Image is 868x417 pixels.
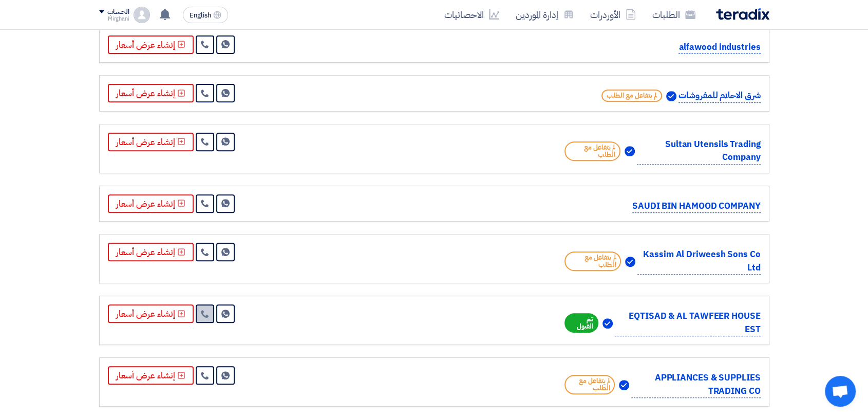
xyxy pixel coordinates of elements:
[602,318,613,329] img: Verified Account
[108,243,194,261] button: إنشاء عرض أسعار
[637,138,761,165] p: Sultan Utensils Trading Company
[108,35,194,54] button: إنشاء عرض أسعار
[108,133,194,151] button: إنشاء عرض أسعار
[183,7,228,23] button: English
[564,141,620,161] span: لم يتفاعل مع الطلب
[108,84,194,102] button: إنشاء عرض أسعار
[625,146,635,156] img: Verified Account
[666,91,676,101] img: Verified Account
[615,310,760,336] p: EQTISAD & AL TAWFEER HOUSE EST
[190,12,211,19] span: English
[644,3,704,27] a: الطلبات
[619,380,629,390] img: Verified Account
[678,89,760,103] p: شرق الاحلام للمفروشات
[564,313,599,333] span: تم القبول
[601,89,662,102] span: لم يتفاعل مع الطلب
[436,3,507,27] a: الاحصائيات
[564,251,621,271] span: لم يتفاعل مع الطلب
[637,248,760,275] p: Kassim Al Driweesh Sons Co Ltd
[108,366,194,385] button: إنشاء عرض أسعار
[108,304,194,323] button: إنشاء عرض أسعار
[99,16,129,22] div: Mirghani
[825,376,856,407] a: Open chat
[107,8,129,16] div: الحساب
[582,3,644,27] a: الأوردرات
[678,41,760,55] p: alfawood industries
[564,375,615,394] span: لم يتفاعل مع الطلب
[625,257,635,267] img: Verified Account
[134,7,150,23] img: profile_test.png
[631,371,760,398] p: APPLIANCES & SUPPLIES TRADING CO
[632,200,761,213] p: SAUDI BIN HAMOOD COMPANY
[507,3,582,27] a: إدارة الموردين
[108,194,194,213] button: إنشاء عرض أسعار
[716,8,769,20] img: Teradix logo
